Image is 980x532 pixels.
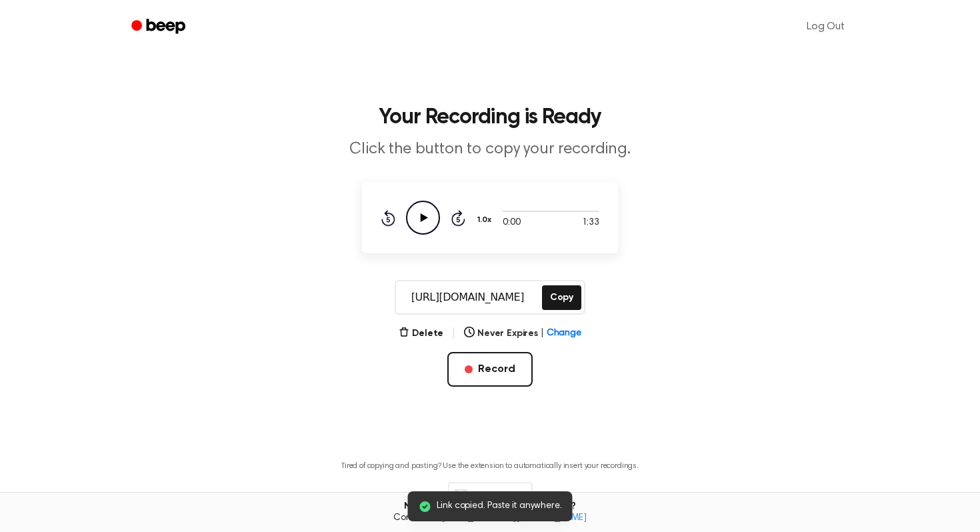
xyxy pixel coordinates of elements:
[149,107,831,128] h1: Your Recording is Ready
[447,352,532,387] button: Record
[451,325,456,341] span: |
[542,285,581,310] button: Copy
[234,139,746,161] p: Click the button to copy your recording.
[541,327,544,341] span: |
[437,499,561,513] span: Link copied. Paste it anywhere.
[547,327,581,341] span: Change
[122,14,197,40] a: Beep
[793,11,858,43] a: Log Out
[399,327,443,341] button: Delete
[476,209,496,231] button: 1.0x
[341,461,639,471] p: Tired of copying and pasting? Use the extension to automatically insert your recordings.
[464,327,581,341] button: Never Expires|Change
[582,216,599,230] span: 1:33
[503,216,520,230] span: 0:00
[441,513,587,523] a: [EMAIL_ADDRESS][DOMAIN_NAME]
[8,513,972,525] span: Contact us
